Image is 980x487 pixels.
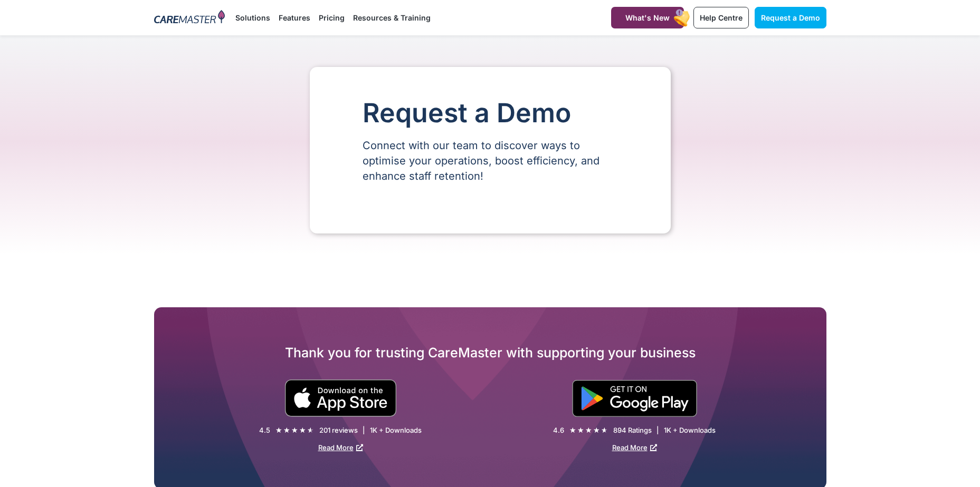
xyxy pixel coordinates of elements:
span: What's New [625,13,670,22]
div: 4.6 [553,426,564,435]
i: ★ [577,425,584,436]
i: ★ [299,425,306,436]
a: Help Centre [693,7,749,28]
h1: Request a Demo [363,99,618,128]
i: ★ [601,425,608,436]
i: ★ [275,425,282,436]
a: Read More [612,443,657,452]
img: small black download on the apple app store button. [284,379,397,417]
div: 4.5 [259,426,270,435]
i: ★ [307,425,314,436]
span: Help Centre [700,13,743,22]
div: 201 reviews | 1K + Downloads [319,426,422,435]
i: ★ [593,425,600,436]
div: 894 Ratings | 1K + Downloads [613,426,716,435]
i: ★ [291,425,298,436]
img: CareMaster Logo [154,10,225,26]
i: ★ [283,425,290,436]
i: ★ [569,425,576,436]
span: Request a Demo [761,13,820,22]
img: "Get is on" Black Google play button. [572,380,697,417]
a: Read More [318,443,363,452]
p: Connect with our team to discover ways to optimise your operations, boost efficiency, and enhance... [363,138,618,184]
div: 4.5/5 [275,425,314,436]
div: 4.6/5 [569,425,608,436]
h2: Thank you for trusting CareMaster with supporting your business [154,344,826,361]
i: ★ [585,425,592,436]
a: What's New [611,7,684,28]
a: Request a Demo [755,7,826,28]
